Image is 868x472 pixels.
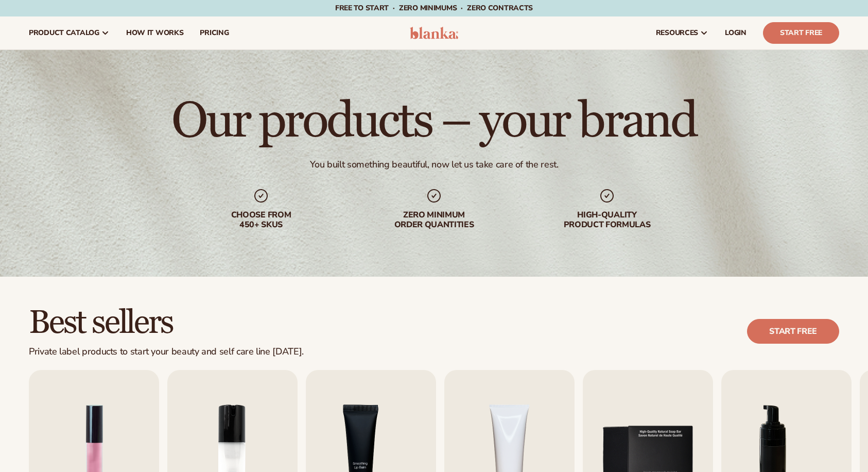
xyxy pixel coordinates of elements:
[195,210,327,230] div: Choose from 450+ Skus
[29,346,304,358] div: Private label products to start your beauty and self care line [DATE].
[171,97,696,146] h1: Our products – your brand
[541,210,673,230] div: High-quality product formulas
[656,29,698,37] span: resources
[410,27,459,39] img: logo
[126,29,184,37] span: How It Works
[725,29,747,37] span: LOGIN
[717,16,755,49] a: LOGIN
[29,306,304,340] h2: Best sellers
[200,29,229,37] span: pricing
[21,16,118,49] a: product catalog
[192,16,237,49] a: pricing
[763,22,839,44] a: Start Free
[335,3,533,13] span: Free to start · ZERO minimums · ZERO contracts
[310,159,559,171] div: You built something beautiful, now let us take care of the rest.
[648,16,717,49] a: resources
[118,16,192,49] a: How It Works
[747,319,839,344] a: Start free
[368,210,500,230] div: Zero minimum order quantities
[29,29,99,37] span: product catalog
